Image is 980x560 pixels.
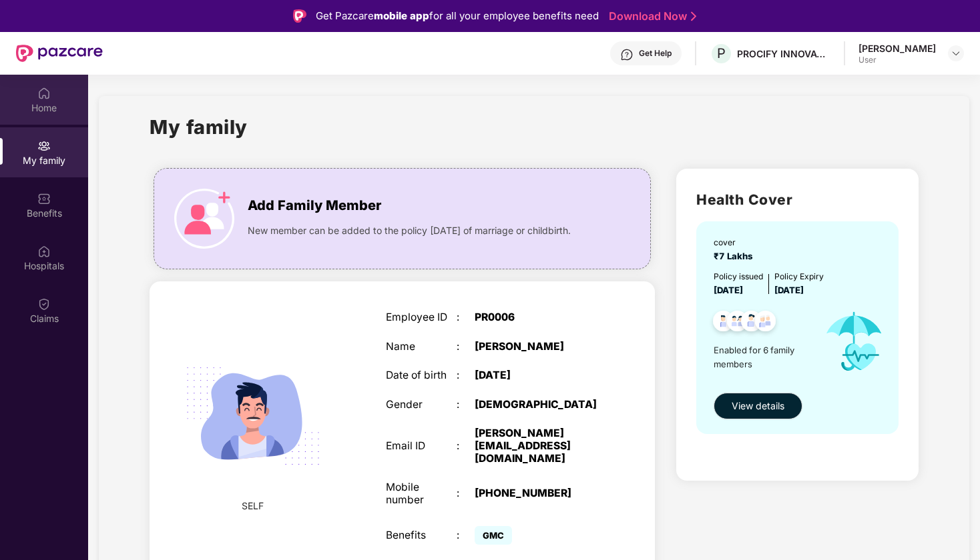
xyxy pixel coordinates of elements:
img: svg+xml;base64,PHN2ZyBpZD0iSG9zcGl0YWxzIiB4bWxucz0iaHR0cDovL3d3dy53My5vcmcvMjAwMC9zdmciIHdpZHRoPS... [37,245,51,258]
div: : [457,487,475,500]
span: Enabled for 6 family members [714,343,812,371]
img: svg+xml;base64,PHN2ZyBpZD0iQmVuZWZpdHMiIHhtbG5zPSJodHRwOi8vd3d3LnczLm9yZy8yMDAwL3N2ZyIgd2lkdGg9Ij... [37,192,51,205]
div: Email ID [386,440,457,453]
div: Gender [386,399,457,411]
span: View details [732,399,784,413]
img: svg+xml;base64,PHN2ZyB3aWR0aD0iMjAiIGhlaWdodD0iMjAiIHZpZXdCb3g9IjAgMCAyMCAyMCIgZmlsbD0ibm9uZSIgeG... [37,139,51,153]
span: SELF [242,499,264,513]
div: Mobile number [386,481,457,506]
div: cover [714,236,758,249]
span: [DATE] [714,285,743,295]
div: : [457,311,475,324]
div: PR0006 [475,311,599,324]
button: View details [714,393,802,419]
div: User [859,55,936,65]
div: Name [386,341,457,353]
img: svg+xml;base64,PHN2ZyB4bWxucz0iaHR0cDovL3d3dy53My5vcmcvMjAwMC9zdmciIHdpZHRoPSI0OC45NDMiIGhlaWdodD... [707,307,740,339]
img: svg+xml;base64,PHN2ZyB4bWxucz0iaHR0cDovL3d3dy53My5vcmcvMjAwMC9zdmciIHdpZHRoPSIyMjQiIGhlaWdodD0iMT... [170,333,336,499]
img: svg+xml;base64,PHN2ZyBpZD0iSGVscC0zMngzMiIgeG1sbnM9Imh0dHA6Ly93d3cudzMub3JnLzIwMDAvc3ZnIiB3aWR0aD... [620,48,634,61]
img: svg+xml;base64,PHN2ZyBpZD0iRHJvcGRvd24tMzJ4MzIiIHhtbG5zPSJodHRwOi8vd3d3LnczLm9yZy8yMDAwL3N2ZyIgd2... [951,48,961,59]
div: Policy issued [714,270,763,283]
img: icon [174,189,234,249]
img: Logo [293,9,306,23]
div: [DEMOGRAPHIC_DATA] [475,399,599,411]
img: icon [813,297,895,386]
img: svg+xml;base64,PHN2ZyBpZD0iSG9tZSIgeG1sbnM9Imh0dHA6Ly93d3cudzMub3JnLzIwMDAvc3ZnIiB3aWR0aD0iMjAiIG... [37,87,51,100]
span: Add Family Member [248,195,381,216]
div: [PHONE_NUMBER] [475,487,599,500]
div: : [457,440,475,453]
img: New Pazcare Logo [16,45,103,62]
div: : [457,369,475,382]
a: Download Now [609,9,692,23]
div: PROCIFY INNOVATIONS PRIVATE LIMITED [737,47,830,60]
div: [PERSON_NAME][EMAIL_ADDRESS][DOMAIN_NAME] [475,427,599,465]
div: Get Help [639,48,672,59]
span: New member can be added to the policy [DATE] of marriage or childbirth. [248,223,571,238]
span: ₹7 Lakhs [714,251,758,261]
span: [DATE] [774,285,804,295]
img: svg+xml;base64,PHN2ZyB4bWxucz0iaHR0cDovL3d3dy53My5vcmcvMjAwMC9zdmciIHdpZHRoPSI0OC45MTUiIGhlaWdodD... [721,307,754,339]
img: svg+xml;base64,PHN2ZyB4bWxucz0iaHR0cDovL3d3dy53My5vcmcvMjAwMC9zdmciIHdpZHRoPSI0OC45NDMiIGhlaWdodD... [749,307,782,339]
div: : [457,399,475,411]
div: Policy Expiry [774,270,824,283]
img: Stroke [691,9,696,23]
div: : [457,341,475,353]
div: Get Pazcare for all your employee benefits need [316,8,599,24]
div: : [457,529,475,542]
div: Benefits [386,529,457,542]
strong: mobile app [374,9,429,22]
span: GMC [475,526,512,545]
div: [PERSON_NAME] [859,42,936,55]
img: svg+xml;base64,PHN2ZyBpZD0iQ2xhaW0iIHhtbG5zPSJodHRwOi8vd3d3LnczLm9yZy8yMDAwL3N2ZyIgd2lkdGg9IjIwIi... [37,297,51,311]
div: Date of birth [386,369,457,382]
h2: Health Cover [696,189,898,211]
div: [DATE] [475,369,599,382]
span: P [717,45,726,61]
div: [PERSON_NAME] [475,341,599,353]
h1: My family [150,112,248,142]
img: svg+xml;base64,PHN2ZyB4bWxucz0iaHR0cDovL3d3dy53My5vcmcvMjAwMC9zdmciIHdpZHRoPSI0OC45NDMiIGhlaWdodD... [735,307,768,339]
div: Employee ID [386,311,457,324]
